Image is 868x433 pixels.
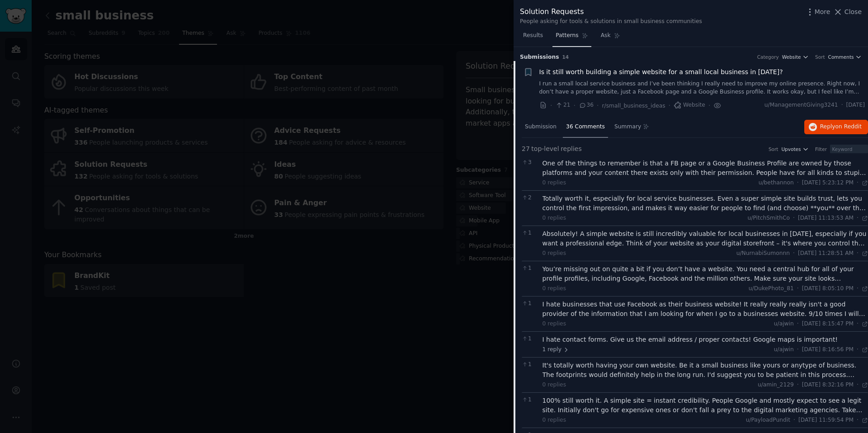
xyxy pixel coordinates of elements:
[798,249,854,258] span: [DATE] 11:28:51 AM
[746,417,790,423] span: u/PayloadPundit
[828,54,854,60] span: Comments
[835,123,862,130] span: on Reddit
[556,32,578,40] span: Patterns
[781,146,801,152] span: Upvotes
[793,214,795,222] span: ·
[828,54,862,60] button: Comments
[522,396,538,404] span: 1
[764,101,838,109] span: u/ManagementGiving3241
[830,145,868,154] input: Keyword
[520,6,702,18] div: Solution Requests
[562,54,569,60] span: 14
[758,381,794,388] span: u/amin_2129
[782,54,801,60] span: Website
[566,123,605,131] span: 36 Comments
[520,53,559,61] span: Submission s
[598,28,623,47] a: Ask
[857,320,859,328] span: ·
[769,146,778,152] div: Sort
[781,146,809,152] button: Upvotes
[522,144,530,154] span: 27
[797,320,799,328] span: ·
[846,101,865,109] span: [DATE]
[798,214,854,222] span: [DATE] 11:13:53 AM
[614,123,641,131] span: Summary
[522,335,538,343] span: 1
[522,300,538,308] span: 1
[802,381,854,389] span: [DATE] 8:32:16 PM
[748,215,790,221] span: u/PitchSmithCo
[857,381,859,389] span: ·
[550,101,552,110] span: ·
[774,346,794,353] span: u/ajwin
[797,346,799,354] span: ·
[833,7,862,17] button: Close
[579,101,594,109] span: 36
[522,194,538,202] span: 2
[552,28,591,47] a: Patterns
[759,179,794,186] span: u/bethannon
[602,103,665,109] span: r/small_business_ideas
[520,18,702,26] div: People asking for tools & solutions in small business communities
[520,28,546,47] a: Results
[522,264,538,273] span: 1
[522,361,538,369] span: 1
[793,249,795,258] span: ·
[797,381,799,389] span: ·
[857,346,859,354] span: ·
[601,32,611,40] span: Ask
[857,416,859,424] span: ·
[815,7,830,17] span: More
[774,320,794,327] span: u/ajwin
[757,54,779,60] div: Category
[522,159,538,167] span: 3
[525,123,557,131] span: Submission
[749,285,794,292] span: u/DukePhoto_81
[802,320,854,328] span: [DATE] 8:15:47 PM
[531,144,559,154] span: top-level
[539,67,783,77] a: Is it still worth building a simple website for a small local business in [DATE]?
[820,123,862,131] span: Reply
[844,7,862,17] span: Close
[782,54,809,60] button: Website
[523,32,543,40] span: Results
[797,179,799,187] span: ·
[555,101,570,109] span: 21
[669,101,670,110] span: ·
[542,346,570,354] span: 1 reply
[802,285,854,293] span: [DATE] 8:05:10 PM
[798,416,854,424] span: [DATE] 11:59:54 PM
[561,144,582,154] span: replies
[857,285,859,293] span: ·
[857,214,859,222] span: ·
[815,54,825,60] div: Sort
[539,80,865,96] a: I run a small local service business and I’ve been thinking I really need to improve my online pr...
[597,101,599,110] span: ·
[805,7,830,17] button: More
[802,346,854,354] span: [DATE] 8:16:56 PM
[857,249,859,258] span: ·
[708,101,710,110] span: ·
[841,101,843,109] span: ·
[797,285,799,293] span: ·
[793,416,795,424] span: ·
[736,250,790,256] span: u/NurnabiSumonnn
[857,179,859,187] span: ·
[815,146,827,152] div: Filter
[574,101,576,110] span: ·
[674,101,705,109] span: Website
[804,120,868,134] button: Replyon Reddit
[802,179,854,187] span: [DATE] 5:23:12 PM
[522,229,538,237] span: 1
